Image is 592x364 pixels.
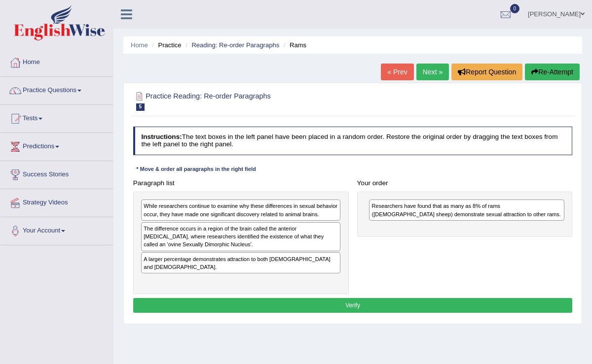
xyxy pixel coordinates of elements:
[0,161,113,186] a: Success Stories
[369,199,564,221] div: Researchers have found that as many as 8% of rams ([DEMOGRAPHIC_DATA] sheep) demonstrate sexual a...
[133,165,259,174] div: * Move & order all paragraphs in the right field
[131,41,148,49] a: Home
[133,127,573,155] h4: The text boxes in the left panel have been placed in a random order. Restore the original order b...
[0,77,113,101] a: Practice Questions
[141,252,340,273] div: A larger percentage demonstrates attraction to both [DEMOGRAPHIC_DATA] and [DEMOGRAPHIC_DATA].
[141,222,340,251] div: The difference occurs in a region of the brain called the anterior [MEDICAL_DATA], where research...
[133,298,573,312] button: Verify
[510,4,520,13] span: 0
[141,199,340,221] div: While researchers continue to examine why these differences in sexual behavior occur, they have m...
[133,180,349,187] h4: Paragraph list
[136,103,145,111] span: 5
[416,64,449,80] a: Next »
[191,41,279,49] a: Reading: Re-order Paragraphs
[0,105,113,130] a: Tests
[451,64,522,80] button: Report Question
[357,180,573,187] h4: Your order
[381,64,413,80] a: « Prev
[133,90,406,111] h2: Practice Reading: Re-order Paragraphs
[281,40,306,50] li: Rams
[0,217,113,242] a: Your Account
[0,189,113,214] a: Strategy Videos
[141,133,182,140] b: Instructions:
[0,49,113,73] a: Home
[525,64,580,80] button: Re-Attempt
[149,40,181,50] li: Practice
[0,133,113,158] a: Predictions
